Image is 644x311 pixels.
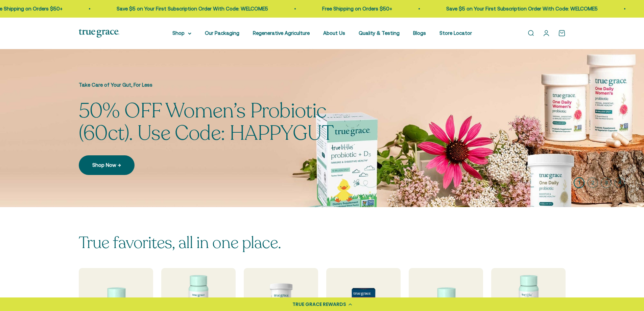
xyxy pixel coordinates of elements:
a: Store Locator [439,30,472,36]
button: 2 [587,177,598,188]
div: TRUE GRACE REWARDS [292,301,346,308]
button: 4 [614,177,625,188]
a: About Us [323,30,345,36]
button: 3 [601,177,612,188]
p: Save $5 on Your First Subscription Order With Code: WELCOME5 [115,5,267,13]
a: Shop Now → [79,155,135,175]
a: Our Packaging [205,30,239,36]
p: Save $5 on Your First Subscription Order With Code: WELCOME5 [445,5,596,13]
split-lines: True favorites, all in one place. [79,232,281,254]
a: Free Shipping on Orders $50+ [321,6,391,12]
a: Blogs [413,30,426,36]
split-lines: 50% OFF Women’s Probiotic (60ct). Use Code: HAPPYGUT [79,97,334,147]
p: Take Care of Your Gut, For Less [79,81,376,89]
summary: Shop [172,29,191,37]
button: 1 [574,177,585,188]
a: Regenerative Agriculture [253,30,310,36]
a: Quality & Testing [359,30,400,36]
